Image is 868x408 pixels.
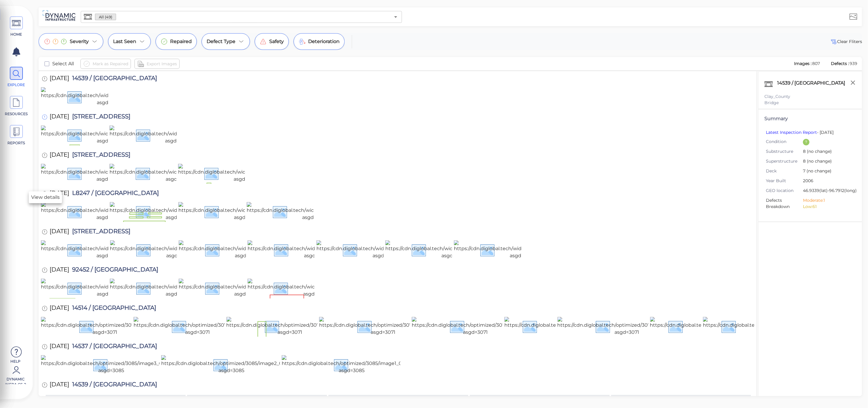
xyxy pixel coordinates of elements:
[41,355,181,374] img: https://cdn.diglobal.tech/optimized/3085/image3_002.png?asgd=3085
[50,266,69,274] span: [DATE]
[41,317,169,336] img: https://cdn.diglobal.tech/optimized/3071/image9.png?asgd=3071
[41,126,178,145] img: https://cdn.diglobal.tech/width210/3077/image2_003.png?asgd=3077
[178,164,315,183] img: https://cdn.diglobal.tech/width210/3082/image1_002.png?asgd=3082
[806,149,832,154] span: (no change)
[793,61,812,66] span: Images :
[110,279,246,298] img: https://cdn.diglobal.tech/width210/3108/image3_001.png?asgd=3108
[110,164,248,183] img: https://cdn.diglobal.tech/width210/3082/image2_002.png?asgd=3082
[50,228,69,236] span: [DATE]
[4,111,29,117] span: RESOURCES
[179,279,315,298] img: https://cdn.diglobal.tech/width210/3108/image2_001.png?asgd=3108
[776,78,853,91] div: 14539 / [GEOGRAPHIC_DATA]
[766,130,817,135] a: Latest Inspection Report
[650,317,787,336] img: https://cdn.diglobal.tech/width210/3071/image2_002.png?asgd=3071
[147,60,177,67] span: Export Images
[110,240,249,259] img: https://cdn.diglobal.tech/width210/3094/image6_002.png?asgd=3094
[41,279,178,298] img: https://cdn.diglobal.tech/width210/3108/image4_001.png?asgd=3108
[803,178,852,185] span: 2006
[504,317,642,336] img: https://cdn.diglobal.tech/width210/3071/image4_002.png?asgd=3071
[161,355,302,374] img: https://cdn.diglobal.tech/optimized/3085/image2_003.png?asgd=3085
[95,14,116,20] span: All (49)
[803,204,852,210] li: Low: 61
[69,113,130,121] span: [STREET_ADDRESS]
[766,130,834,135] span: - [DATE]
[766,168,803,174] span: Deck
[803,158,852,165] span: 8
[766,139,803,145] span: Condition
[766,188,803,194] span: GEO location
[4,82,29,88] span: EXPLORE
[454,240,592,259] img: https://cdn.diglobal.tech/width210/3094/image1_003.png?asgd=3094
[50,113,69,121] span: [DATE]
[247,202,380,221] img: https://cdn.diglobal.tech/width210/3111/image1_002.png?asgd=3111
[843,381,864,404] iframe: Chat
[110,126,246,145] img: https://cdn.diglobal.tech/width210/3077/image1_003.png?asgd=3077
[70,38,89,45] span: Severity
[766,158,803,164] span: Superstructure
[69,228,130,236] span: [STREET_ADDRESS]
[50,190,69,198] span: [DATE]
[3,377,28,384] span: Dynamic Infra CS-2
[69,305,156,313] span: 14514 / [GEOGRAPHIC_DATA]
[766,178,803,184] span: Year Built
[830,61,850,66] span: Defects :
[69,152,130,160] span: [STREET_ADDRESS]
[178,202,312,221] img: https://cdn.diglobal.tech/width210/3111/image3_001.png?asgd=3111
[50,343,69,351] span: [DATE]
[557,317,697,336] img: https://cdn.diglobal.tech/optimized/3071/image3_002.png?asgd=3071
[248,279,384,298] img: https://cdn.diglobal.tech/width210/3108/image1_002.png?asgd=3108
[41,87,179,106] img: https://cdn.diglobal.tech/width210/3087/image2_002.png?asgd=3087
[805,168,831,174] span: (no change)
[69,75,157,83] span: 14539 / [GEOGRAPHIC_DATA]
[50,381,69,389] span: [DATE]
[830,38,862,45] span: Clear Fliters
[766,148,803,155] span: Substructure
[207,38,235,45] span: Defect Type
[282,355,422,374] img: https://cdn.diglobal.tech/optimized/3085/image1_004.png?asgd=3085
[113,38,136,45] span: Last Seen
[69,381,157,389] span: 14539 / [GEOGRAPHIC_DATA]
[703,317,839,336] img: https://cdn.diglobal.tech/width210/3071/image1_003.png?asgd=3071
[50,152,69,160] span: [DATE]
[385,240,524,259] img: https://cdn.diglobal.tech/width210/3094/image2_003.png?asgd=3094
[93,60,128,67] span: Mark as Repaired
[316,240,455,259] img: https://cdn.diglobal.tech/width210/3094/image3_003.png?asgd=3094
[269,38,284,45] span: Safety
[4,32,29,37] span: HOME
[803,168,852,175] span: 7
[803,148,852,155] span: 8
[803,197,852,204] li: Moderate: 1
[110,202,244,221] img: https://cdn.diglobal.tech/width210/3111/image4_001.png?asgd=3111
[764,100,856,106] div: Bridge
[812,61,820,66] span: 807
[52,60,74,67] span: Select All
[41,240,179,259] img: https://cdn.diglobal.tech/width210/3094/image7_001.png?asgd=3094
[41,164,178,183] img: https://cdn.diglobal.tech/width210/3082/image3_001.png?asgd=3082
[179,240,317,259] img: https://cdn.diglobal.tech/width210/3094/image5_002.png?asgd=3094
[806,158,832,164] span: (no change)
[412,317,539,336] img: https://cdn.diglobal.tech/optimized/3071/image5.png?asgd=3071
[850,61,857,66] span: 939
[764,93,856,100] div: Clay_County
[69,266,158,274] span: 92452 / [GEOGRAPHIC_DATA]
[308,38,340,45] span: Deterioration
[766,197,803,210] span: Defects Breakdown
[170,38,192,45] span: Repaired
[50,75,69,83] span: [DATE]
[3,359,28,363] span: Help
[41,202,175,221] img: https://cdn.diglobal.tech/width210/3111/image5_001.png?asgd=3111
[69,190,159,198] span: L8247 / [GEOGRAPHIC_DATA]
[803,139,810,145] div: 7
[248,240,387,259] img: https://cdn.diglobal.tech/width210/3094/image4_002.png?asgd=3094
[226,317,354,336] img: https://cdn.diglobal.tech/optimized/3071/image7.png?asgd=3071
[803,188,857,194] span: 46.9339 (lat) -96.7912 (long)
[134,317,262,336] img: https://cdn.diglobal.tech/optimized/3071/image8.png?asgd=3071
[69,343,157,351] span: 14537 / [GEOGRAPHIC_DATA]
[50,305,69,313] span: [DATE]
[764,115,856,122] div: Summary
[4,140,29,146] span: REPORTS
[319,317,447,336] img: https://cdn.diglobal.tech/optimized/3071/image6.png?asgd=3071
[392,13,400,21] button: Open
